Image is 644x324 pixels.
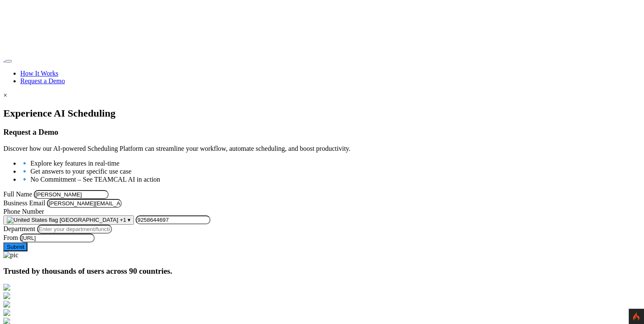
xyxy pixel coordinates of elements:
label: From [3,234,18,241]
a: How It Works [20,70,58,77]
input: Enter your email [47,199,122,208]
img: http-den-ev.de-.png [3,284,10,291]
label: Full Name [3,191,32,198]
button: Submit [3,242,27,251]
input: Enter your department/function [37,225,112,234]
img: pic [3,251,19,259]
label: Department [3,225,35,232]
div: × [3,92,641,99]
button: Toggle navigation [5,60,12,63]
span: ▾ [128,217,131,223]
h3: Request a Demo [3,128,641,137]
button: [GEOGRAPHIC_DATA] +1 ▾ [3,215,134,225]
img: United States flag [7,217,58,223]
img: https-ample.co.in-.png [3,301,10,308]
input: Name must only contain letters and spaces [34,190,109,199]
h1: Experience AI Scheduling [3,108,641,119]
p: Discover how our AI-powered Scheduling Platform can streamline your workflow, automate scheduling... [3,145,641,152]
h3: Trusted by thousands of users across 90 countries. [3,267,641,276]
label: Business Email [3,199,45,207]
span: [GEOGRAPHIC_DATA] [60,217,118,223]
label: Phone Number [3,208,44,215]
span: +1 [120,217,126,223]
li: 🔹 Get answers to your specific use case [20,167,641,175]
img: https-appsolve.com-%E2%80%931.png [3,309,10,316]
li: 🔹 No Commitment – See TEAMCAL AI in action [20,175,641,183]
li: 🔹 Explore key features in real-time [20,159,641,167]
img: http-supreme.co.in-%E2%80%931.png [3,292,10,299]
a: Request a Demo [20,77,65,84]
input: Phone number [136,215,210,224]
